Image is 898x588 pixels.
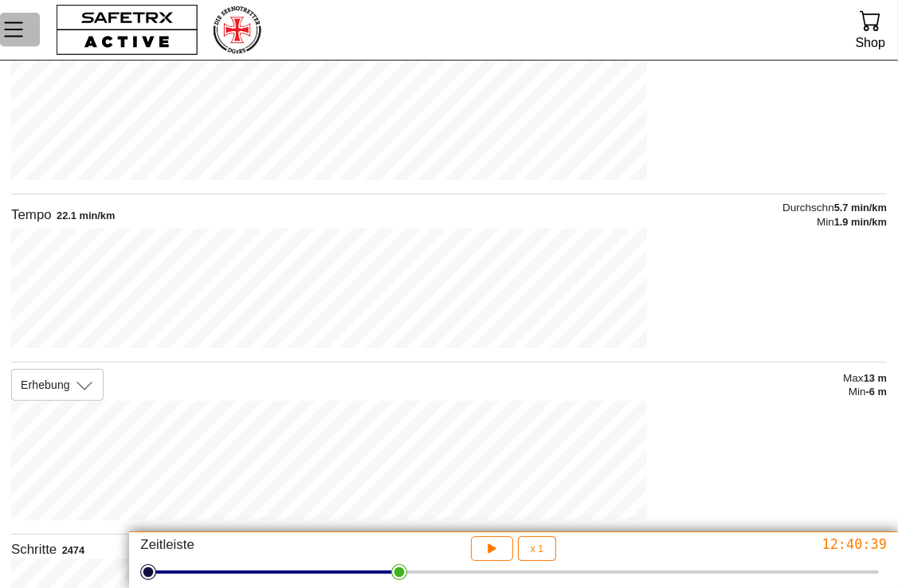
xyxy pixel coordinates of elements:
button: x 1 [518,536,556,561]
div: 22.1 min/km [57,210,115,223]
span: 5.7 min/km [834,202,887,214]
div: Zeitleiste [140,536,386,561]
div: 12:40:39 [641,536,887,554]
div: Min [782,215,887,229]
span: 1.9 min/km [834,216,887,228]
div: 2474 [62,544,84,558]
span: 13 m [864,372,887,384]
div: Durchschn [782,201,887,215]
div: Tempo [11,206,52,224]
div: Schritte [11,541,57,559]
span: -6 m [866,386,887,398]
div: Min [843,385,887,399]
span: x 1 [531,544,543,554]
div: Shop [856,32,885,53]
span: Erhebung [21,378,70,392]
img: RescueLogo.png [211,4,262,56]
div: Max [843,371,887,386]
